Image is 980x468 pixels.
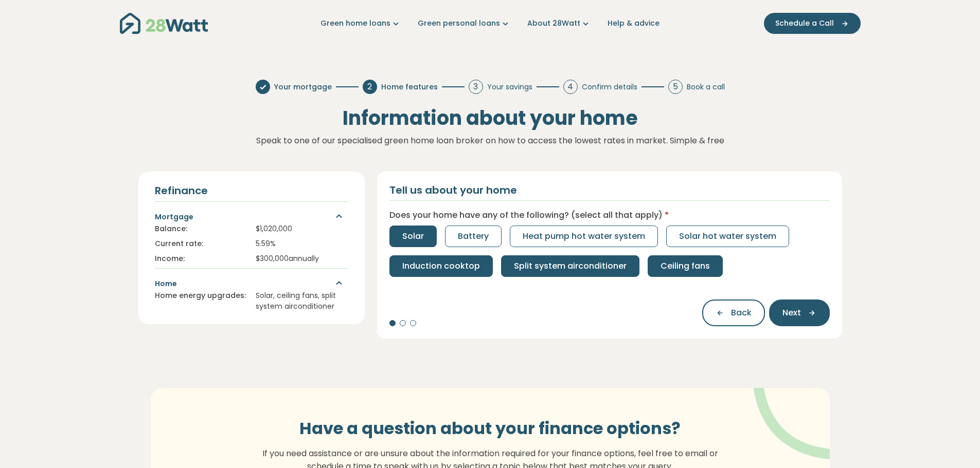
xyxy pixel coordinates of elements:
[389,184,517,196] h2: Tell us about your home
[256,290,348,312] div: Solar, ceiling fans, split system airconditioner
[668,80,683,94] div: 5
[155,212,193,222] h5: Mortgage
[402,230,424,242] span: Solar
[527,18,591,29] a: About 28Watt
[445,226,502,247] button: Battery
[514,260,627,272] span: Split system airconditioner
[775,18,834,29] span: Schedule a Call
[679,230,776,242] span: Solar hot water system
[256,419,724,438] h3: Have a question about your finance options?
[389,209,669,221] label: Does your home have any of the following? (select all that apply)
[389,255,493,277] button: Induction cooktop
[487,82,532,92] span: Your savings
[458,230,489,242] span: Battery
[731,307,752,319] span: Back
[510,226,658,247] button: Heat pump hot water system
[726,360,861,460] img: vector
[563,80,578,94] div: 4
[155,279,177,289] h5: Home
[469,80,483,94] div: 3
[120,10,861,36] nav: Main navigation
[381,82,438,92] span: Home features
[320,18,401,29] a: Green home loans
[155,223,247,234] div: Balance:
[256,223,348,234] div: $ 1,020,000
[523,230,645,242] span: Heat pump hot water system
[120,13,208,34] img: 28Watt
[418,18,511,29] a: Green personal loans
[769,299,830,326] button: Next
[661,260,710,272] span: Ceiling fans
[155,184,348,197] h4: Refinance
[608,18,660,29] a: Help & advice
[155,290,247,312] div: Home energy upgrades:
[764,13,861,34] button: Schedule a Call
[687,82,725,92] span: Book a call
[782,307,801,319] span: Next
[155,253,247,264] div: Income:
[648,255,723,277] button: Ceiling fans
[256,238,348,249] div: 5.59%
[138,106,842,130] h2: Information about your home
[666,226,789,247] button: Solar hot water system
[155,238,247,249] div: Current rate:
[501,255,639,277] button: Split system airconditioner
[582,82,637,92] span: Confirm details
[702,299,765,326] button: Back
[363,80,377,94] div: 2
[138,134,842,147] p: Speak to one of our specialised green home loan broker on how to access the lowest rates in marke...
[389,226,437,247] button: Solar
[256,253,348,264] div: $ 300,000 annually
[274,82,332,92] span: Your mortgage
[402,260,480,272] span: Induction cooktop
